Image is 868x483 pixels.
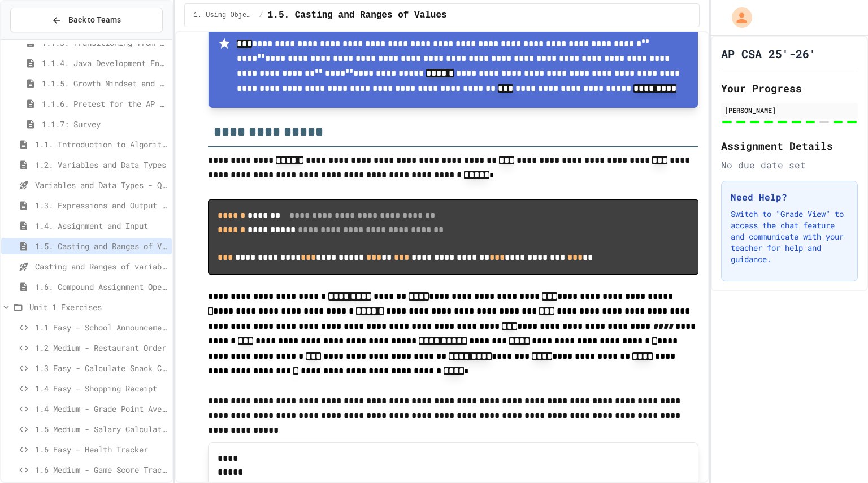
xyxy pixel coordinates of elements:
span: 1.2 Medium - Restaurant Order [35,342,167,354]
h2: Assignment Details [721,138,858,154]
div: [PERSON_NAME] [724,105,854,115]
span: 1.3 Easy - Calculate Snack Costs [35,362,167,374]
div: No due date set [721,158,858,172]
span: / [259,11,263,20]
span: 1.1.6. Pretest for the AP CSA Exam [42,98,167,110]
h3: Need Help? [731,190,848,204]
span: 1.6. Compound Assignment Operators [35,281,167,293]
span: 1.1 Easy - School Announcements [35,321,167,333]
span: 1.1.4. Java Development Environments [42,57,167,69]
h1: AP CSA 25'-26' [721,46,816,62]
p: Switch to "Grade View" to access the chat feature and communicate with your teacher for help and ... [731,208,848,265]
span: 1.1.7: Survey [42,118,167,130]
span: 1.3. Expressions and Output [New] [35,199,167,211]
span: 1.6 Easy - Health Tracker [35,443,167,455]
span: 1.4 Easy - Shopping Receipt [35,382,167,394]
div: My Account [720,5,755,31]
span: 1.6 Medium - Game Score Tracker [35,464,167,476]
h2: Your Progress [721,80,858,96]
span: 1. Using Objects and Methods [194,11,255,20]
span: 1.5. Casting and Ranges of Values [268,8,447,22]
span: 1.4 Medium - Grade Point Average [35,403,167,415]
span: 1.5 Medium - Salary Calculator [35,423,167,435]
span: 1.2. Variables and Data Types [35,159,167,171]
span: 1.4. Assignment and Input [35,220,167,232]
span: Variables and Data Types - Quiz [35,179,167,191]
span: Unit 1 Exercises [29,301,167,313]
button: Back to Teams [10,8,163,32]
span: 1.5. Casting and Ranges of Values [35,240,167,252]
span: 1.1.5. Growth Mindset and Pair Programming [42,77,167,89]
span: Casting and Ranges of variables - Quiz [35,260,167,272]
span: 1.1. Introduction to Algorithms, Programming, and Compilers [35,138,167,150]
span: Back to Teams [68,14,121,26]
